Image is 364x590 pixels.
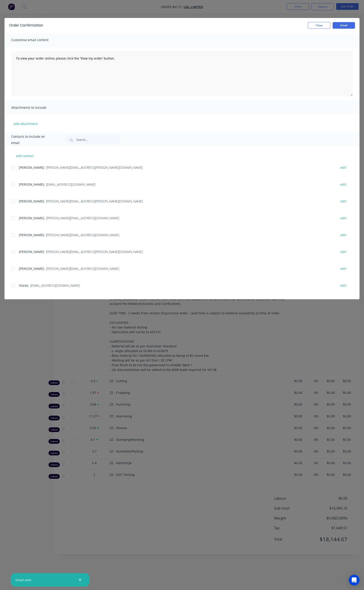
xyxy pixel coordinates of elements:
[308,22,330,29] button: Close
[338,266,349,272] button: edit
[44,182,95,186] span: - [EMAIL_ADDRESS][DOMAIN_NAME]
[338,181,349,187] button: edit
[11,51,353,96] textarea: To view your order online, please click the 'View my order' button.
[11,152,38,159] button: add contact
[19,233,44,237] span: [PERSON_NAME]
[11,133,53,146] span: Contacts to include on email
[9,23,43,28] div: Order Confirmation
[44,233,119,237] span: - [PERSON_NAME][EMAIL_ADDRESS][DOMAIN_NAME]
[19,266,44,271] span: [PERSON_NAME]
[28,283,80,288] span: - [EMAIL_ADDRESS][DOMAIN_NAME]
[338,215,349,221] button: edit
[44,250,143,254] span: - [PERSON_NAME][EMAIL_ADDRESS][PERSON_NAME][DOMAIN_NAME]
[19,283,28,288] span: Stores
[19,182,44,186] span: [PERSON_NAME]
[19,250,44,254] span: [PERSON_NAME]
[19,216,44,220] span: [PERSON_NAME]
[338,164,349,171] button: edit
[16,578,31,582] div: Email sent
[19,199,44,203] span: [PERSON_NAME]
[11,37,61,43] span: Customise email content
[333,22,355,29] button: Email
[11,104,61,111] span: Attachments to include
[19,165,44,170] span: [PERSON_NAME]
[44,199,143,203] span: - [PERSON_NAME][EMAIL_ADDRESS][PERSON_NAME][DOMAIN_NAME]
[349,575,360,586] div: Open Intercom Messenger
[44,165,143,170] span: - [PERSON_NAME][EMAIL_ADDRESS][PERSON_NAME][DOMAIN_NAME]
[11,120,40,127] button: add attachment
[338,198,349,204] button: edit
[338,232,349,238] button: edit
[338,249,349,255] button: edit
[44,266,119,271] span: - [PERSON_NAME][EMAIL_ADDRESS][DOMAIN_NAME]
[338,282,349,288] button: edit
[76,135,121,144] input: Search...
[44,216,119,220] span: - [PERSON_NAME][EMAIL_ADDRESS][DOMAIN_NAME]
